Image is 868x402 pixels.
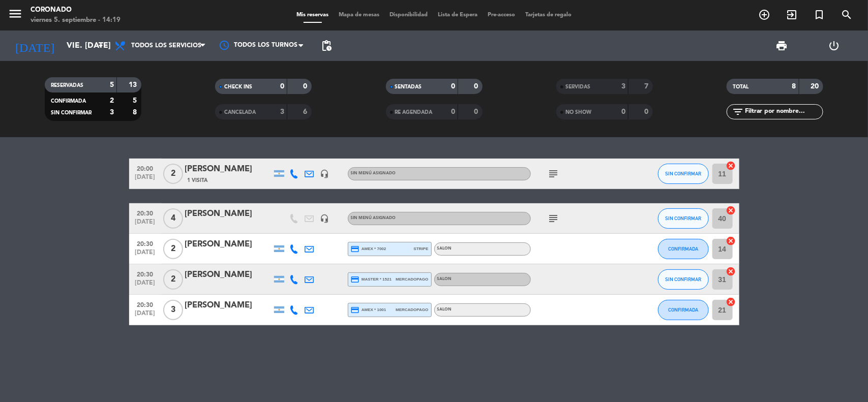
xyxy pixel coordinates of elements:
span: 20:30 [133,237,158,249]
strong: 20 [811,83,821,90]
span: Mis reservas [291,12,334,18]
span: [DATE] [133,310,158,322]
i: cancel [726,297,736,307]
span: RE AGENDADA [395,110,433,115]
span: pending_actions [320,40,333,52]
span: Pre-acceso [483,12,520,18]
span: SIN CONFIRMAR [665,276,701,282]
i: credit_card [351,305,360,315]
span: stripe [414,245,429,252]
i: cancel [726,236,736,246]
span: SIN CONFIRMAR [51,110,92,115]
span: mercadopago [396,276,428,283]
i: arrow_drop_down [95,40,107,52]
strong: 3 [280,108,284,115]
span: Todos los servicios [131,42,201,49]
i: cancel [726,205,736,215]
span: master * 1521 [351,275,392,284]
span: CHECK INS [224,84,252,89]
strong: 0 [280,83,284,90]
button: SIN CONFIRMAR [658,208,709,229]
strong: 0 [644,108,650,115]
div: [PERSON_NAME] [185,299,272,312]
span: [DATE] [133,280,158,291]
button: CONFIRMADA [658,300,709,320]
span: SIN CONFIRMAR [665,171,701,176]
i: power_settings_new [828,40,841,52]
strong: 0 [474,83,480,90]
button: menu [8,6,23,25]
span: SENTADAS [395,84,422,89]
strong: 5 [110,81,114,88]
span: Sin menú asignado [351,216,396,220]
i: subject [548,168,560,180]
strong: 6 [304,108,310,115]
span: [DATE] [133,174,158,185]
span: SALON [437,307,452,312]
span: amex * 1001 [351,305,386,315]
span: 2 [163,269,183,290]
span: print [776,40,788,52]
div: [PERSON_NAME] [185,207,272,221]
span: SALON [437,246,452,251]
i: filter_list [732,106,744,118]
span: 2 [163,239,183,259]
span: TOTAL [733,84,749,89]
strong: 3 [110,109,114,116]
div: Coronado [31,5,121,15]
i: cancel [726,161,736,171]
i: turned_in_not [813,9,825,21]
button: SIN CONFIRMAR [658,269,709,290]
span: Lista de Espera [433,12,483,18]
i: credit_card [351,275,360,284]
span: mercadopago [396,306,428,313]
span: CONFIRMADA [51,99,86,104]
i: exit_to_app [786,9,798,21]
span: 20:30 [133,298,158,310]
div: [PERSON_NAME] [185,163,272,176]
div: [PERSON_NAME] [185,238,272,251]
i: [DATE] [8,35,62,57]
strong: 13 [129,81,139,88]
span: SERVIDAS [565,84,590,89]
span: Disponibilidad [384,12,433,18]
span: SIN CONFIRMAR [665,215,701,221]
strong: 8 [792,83,796,90]
strong: 0 [451,108,455,115]
span: 3 [163,300,183,320]
i: credit_card [351,244,360,254]
span: CONFIRMADA [668,307,698,313]
i: cancel [726,266,736,276]
strong: 8 [133,109,139,116]
span: NO SHOW [565,110,591,115]
button: SIN CONFIRMAR [658,164,709,184]
strong: 0 [621,108,625,115]
span: SALON [437,277,452,281]
span: 1 Visita [188,176,208,184]
i: headset_mic [320,214,330,223]
i: headset_mic [320,169,330,178]
strong: 0 [474,108,480,115]
span: CANCELADA [224,110,256,115]
div: viernes 5. septiembre - 14:19 [31,15,121,25]
span: 20:30 [133,207,158,219]
strong: 7 [644,83,650,90]
span: 20:30 [133,268,158,280]
i: menu [8,6,23,21]
div: [PERSON_NAME] [185,268,272,282]
strong: 0 [304,83,310,90]
div: LOG OUT [808,30,860,61]
span: RESERVADAS [51,83,83,88]
span: [DATE] [133,249,158,261]
span: 2 [163,164,183,184]
span: Sin menú asignado [351,171,396,175]
span: 4 [163,208,183,229]
button: CONFIRMADA [658,239,709,259]
strong: 3 [621,83,625,90]
span: Tarjetas de regalo [520,12,577,18]
i: subject [548,212,560,225]
span: 20:00 [133,162,158,174]
strong: 2 [110,97,114,104]
span: amex * 7002 [351,244,386,254]
span: [DATE] [133,219,158,230]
